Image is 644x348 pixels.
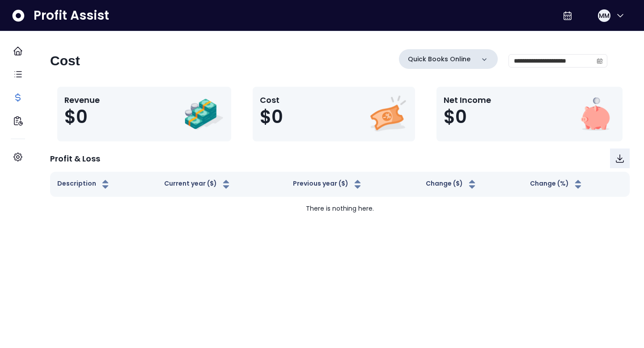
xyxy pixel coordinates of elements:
p: Quick Books Online [408,55,470,64]
img: Revenue [184,94,224,134]
button: Description [57,179,111,190]
h2: Cost [50,53,80,69]
button: Previous year ($) [293,179,363,190]
button: Current year ($) [164,179,232,190]
span: $0 [260,106,283,127]
span: $0 [64,106,88,127]
p: Revenue [64,94,100,106]
button: Download [610,149,630,168]
img: Cost [368,94,408,134]
p: Profit & Loss [50,153,100,165]
span: MM [599,11,610,20]
img: Net Income [575,94,615,134]
p: Net Income [444,94,491,106]
td: There is nothing here. [50,197,630,221]
p: Cost [260,94,283,106]
span: Profit Assist [34,8,109,24]
span: $0 [444,106,467,127]
button: Change (%) [530,179,584,190]
button: Change ($) [426,179,478,190]
svg: calendar [597,58,603,64]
